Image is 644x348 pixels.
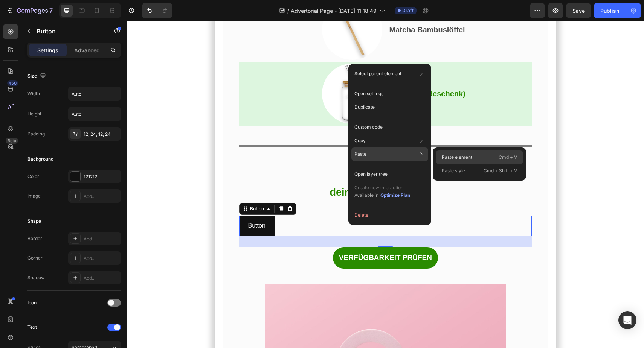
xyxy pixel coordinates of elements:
[6,138,18,144] div: Beta
[354,124,383,131] p: Custom code
[354,171,388,178] p: Open layer tree
[442,167,465,174] p: Paste style
[499,153,517,161] p: Cmd + V
[69,107,121,121] input: Auto
[84,236,119,242] div: Add...
[7,80,18,86] div: 450
[354,137,366,144] p: Copy
[442,154,472,161] p: Paste element
[69,87,121,100] input: Auto
[380,191,411,199] button: Optimize Plan
[27,131,45,137] div: Padding
[27,218,41,225] div: Shape
[195,43,255,103] img: gempages_581616054950691572-8275ac6e-a4e8-48fe-bba7-a310daf591ae.png
[37,27,101,36] p: Button
[380,192,410,199] div: Optimize Plan
[122,184,139,191] div: Button
[287,7,289,15] span: /
[27,173,39,180] div: Color
[27,324,37,331] div: Text
[84,193,119,200] div: Add...
[112,195,148,215] a: Button
[27,235,42,242] div: Border
[27,90,40,97] div: Width
[3,3,56,18] button: 7
[262,68,338,77] strong: Trinkglas (Geschenk)
[142,3,172,18] div: Undo/Redo
[27,255,43,261] div: Corner
[354,151,366,158] p: Paste
[229,139,255,150] strong: Preis:
[37,46,58,54] p: Settings
[354,70,401,77] p: Select parent element
[127,21,644,348] iframe: Design area
[351,208,428,222] button: Delete
[262,5,338,13] strong: Matcha Bambuslöffel
[262,139,291,150] strong: 85.75€
[572,8,585,14] span: Save
[121,199,139,210] p: Button
[84,275,119,281] div: Add...
[74,46,100,54] p: Advanced
[212,232,305,242] div: VERFÜGBARKEIT PRÜFEN
[354,192,378,198] span: Available in
[84,131,119,138] div: 12, 24, 12, 24
[27,111,41,117] div: Height
[484,167,517,175] p: Cmd + Shift + V
[27,71,47,81] div: Size
[27,274,45,281] div: Shadow
[84,173,119,180] div: 121212
[354,90,383,97] p: Open settings
[27,299,37,306] div: Icon
[262,163,302,178] strong: 65.80€
[203,166,255,177] strong: dein Preis:
[402,7,414,14] span: Draft
[206,226,311,248] button: VERFÜGBARKEIT PRÜFEN
[600,7,619,15] div: Publish
[618,311,636,329] div: Open Intercom Messenger
[566,3,591,18] button: Save
[354,104,375,111] p: Duplicate
[49,6,53,15] p: 7
[27,193,41,199] div: Image
[84,255,119,262] div: Add...
[594,3,626,18] button: Publish
[354,184,411,191] p: Create new interaction
[27,156,53,163] div: Background
[291,7,377,15] span: Advertorial Page - [DATE] 11:18:49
